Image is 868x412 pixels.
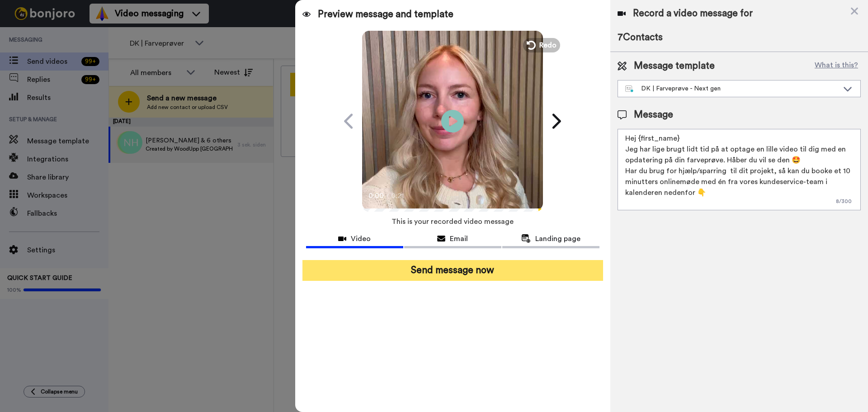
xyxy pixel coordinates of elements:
span: Email [450,233,468,244]
span: Message [634,108,673,122]
button: What is this? [812,59,861,73]
div: DK | Farveprøve - Next gen [625,84,839,93]
span: 0:21 [391,190,407,201]
span: Video [351,233,371,244]
button: Send message now [302,260,603,281]
span: Landing page [535,233,580,244]
textarea: Hej {first_name} Jeg har lige brugt lidt tid på at optage en lille video til dig med en opdaterin... [618,129,861,210]
span: Message template [634,59,715,73]
img: nextgen-template.svg [625,85,634,93]
span: 0:00 [368,190,384,201]
span: / [386,190,389,201]
span: This is your recorded video message [392,212,514,232]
